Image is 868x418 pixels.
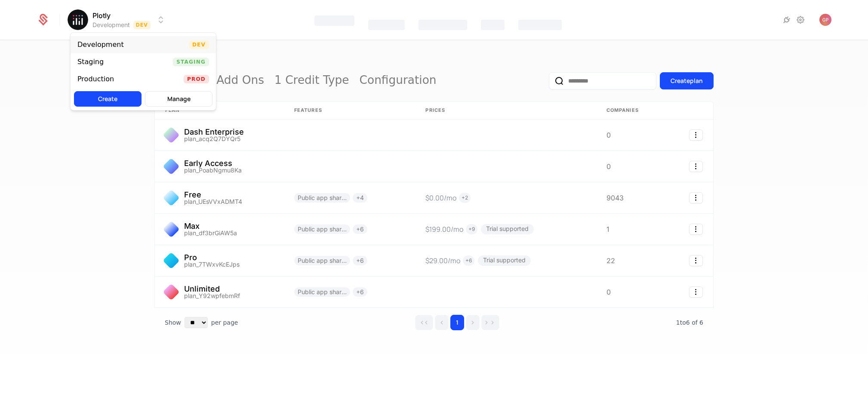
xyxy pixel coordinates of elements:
[184,75,209,83] span: Prod
[689,286,703,298] button: Select action
[77,76,114,83] div: Production
[77,41,124,48] div: Development
[173,58,209,66] span: Staging
[689,255,703,266] button: Select action
[689,224,703,235] button: Select action
[70,32,216,111] div: Select environment
[689,192,703,203] button: Select action
[189,40,209,49] span: Dev
[689,161,703,172] button: Select action
[77,58,104,65] div: Staging
[74,91,142,107] button: Create
[689,129,703,141] button: Select action
[145,91,212,107] button: Manage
